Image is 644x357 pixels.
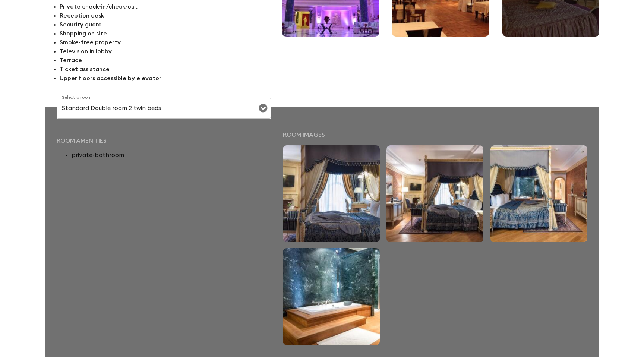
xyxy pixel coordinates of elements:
[60,74,267,83] p: Upper floors accessible by elevator
[60,20,267,29] p: Security guard
[283,130,587,139] p: Room images
[258,103,268,113] button: Open
[60,47,267,56] p: Television in lobby
[62,94,92,101] label: Select a room
[72,151,271,159] li: private-bathroom
[60,38,267,47] p: Smoke-free property
[60,65,267,74] p: Ticket assistance
[60,2,267,11] p: Private check-in/check-out
[60,56,267,65] p: Terrace
[57,136,271,145] p: Room amenities
[60,11,267,20] p: Reception desk
[60,29,267,38] p: Shopping on site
